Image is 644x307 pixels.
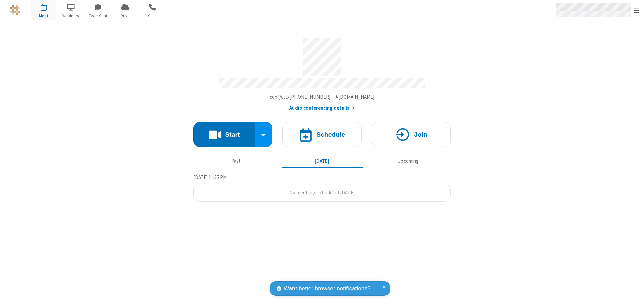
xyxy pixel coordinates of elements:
[193,33,451,112] section: Account details
[86,13,111,19] span: Team Chat
[193,173,451,202] section: Today's Meetings
[225,131,240,138] h4: Start
[140,13,165,19] span: Calls
[193,174,227,180] span: [DATE] 11:35 PM
[368,155,448,167] button: Upcoming
[196,155,277,167] button: Past
[284,284,370,293] span: Want better browser notifications?
[10,5,20,15] img: QA Selenium DO NOT DELETE OR CHANGE
[282,155,363,167] button: [DATE]
[255,122,273,147] div: Start conference options
[282,122,362,147] button: Schedule
[31,13,56,19] span: Meet
[58,13,84,19] span: Webinars
[289,189,355,196] span: No meetings scheduled [DATE]
[372,122,451,147] button: Join
[113,13,138,19] span: Drive
[316,131,345,138] h4: Schedule
[289,104,355,112] button: Audio conferencing details
[270,93,375,101] button: Copy my meeting room linkCopy my meeting room link
[414,131,427,138] h4: Join
[270,94,375,100] span: Copy my meeting room link
[193,122,255,147] button: Start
